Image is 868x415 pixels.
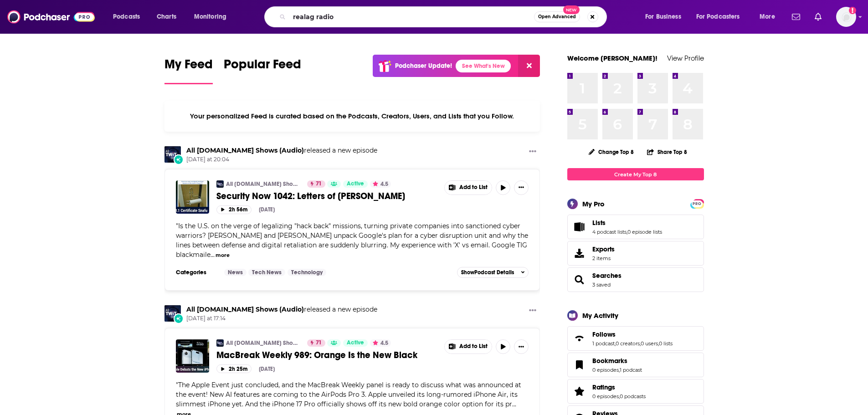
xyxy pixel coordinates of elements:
[259,206,275,213] div: [DATE]
[316,338,322,348] span: 71
[690,10,753,24] button: open menu
[640,340,641,347] span: ,
[445,181,492,195] button: Show More Button
[164,56,213,77] span: My Feed
[216,349,417,361] span: MacBreak Weekly 989: Orange Is the New Black
[512,400,516,408] span: ...
[592,245,615,253] span: Exports
[592,393,619,400] a: 0 episodes
[592,255,615,261] span: 2 items
[216,339,224,347] img: All TWiT.tv Shows (Audio)
[616,340,640,347] a: 0 creators
[216,180,224,188] img: All TWiT.tv Shows (Audio)
[567,168,704,180] a: Create My Top 8
[567,241,704,266] a: Exports
[370,339,391,347] button: 4.5
[347,179,364,189] span: Active
[514,339,529,354] button: Show More Button
[620,367,642,373] a: 1 podcast
[592,383,615,391] span: Ratings
[836,7,856,27] button: Show profile menu
[176,222,528,259] span: Is the U.S. on the verge of legalizing "hack back" missions, turning private companies into sanct...
[592,272,621,280] a: Searches
[567,353,704,377] span: Bookmarks
[567,54,657,62] a: Welcome [PERSON_NAME]!
[113,10,140,23] span: Podcasts
[620,393,646,400] a: 0 podcasts
[151,10,182,24] a: Charts
[164,305,181,322] img: All TWiT.tv Shows (Audio)
[194,10,226,23] span: Monitoring
[273,6,616,27] div: Search podcasts, credits, & more...
[619,367,620,373] span: ,
[647,143,688,161] button: Share Top 8
[692,200,703,207] span: PRO
[836,7,856,27] img: User Profile
[459,184,488,191] span: Add to List
[615,340,616,347] span: ,
[659,340,673,347] a: 0 lists
[211,251,215,259] span: ...
[514,180,529,195] button: Show More Button
[592,330,673,338] a: Follows
[592,219,606,227] span: Lists
[753,10,786,24] button: open menu
[186,146,377,155] h3: released a new episode
[570,273,589,286] a: Searches
[248,269,285,276] a: Tech News
[567,215,704,239] span: Lists
[176,222,528,259] span: "
[667,54,704,62] a: View Profile
[224,56,301,84] a: Popular Feed
[188,10,238,24] button: open menu
[176,381,521,408] span: The Apple Event just concluded, and the MacBreak Weekly panel is ready to discuss what was announ...
[176,339,209,373] img: MacBreak Weekly 989: Orange Is the New Black
[347,338,364,348] span: Active
[316,179,322,189] span: 71
[534,11,580,22] button: Open AdvancedNew
[224,56,301,77] span: Popular Feed
[176,180,209,214] img: Security Now 1042: Letters of Marque
[658,340,659,347] span: ,
[216,190,438,202] a: Security Now 1042: Letters of [PERSON_NAME]
[343,180,368,188] a: Active
[186,146,304,154] a: All TWiT.tv Shows (Audio)
[176,381,521,408] span: "
[457,267,529,278] button: ShowPodcast Details
[563,5,580,14] span: New
[216,205,252,214] button: 2h 56m
[216,364,252,373] button: 2h 25m
[343,339,368,347] a: Active
[836,7,856,27] span: Logged in as HavasAlexa
[224,269,247,276] a: News
[459,343,488,350] span: Add to List
[567,326,704,351] span: Follows
[592,229,627,235] a: 4 podcast lists
[592,282,611,288] a: 3 saved
[760,10,775,23] span: More
[288,269,326,276] a: Technology
[164,146,181,163] img: All TWiT.tv Shows (Audio)
[7,8,95,26] img: Podchaser - Follow, Share and Rate Podcasts
[570,332,589,345] a: Follows
[186,156,377,164] span: [DATE] at 20:04
[592,330,616,338] span: Follows
[164,56,213,84] a: My Feed
[307,339,325,347] a: 71
[538,15,576,19] span: Open Advanced
[216,190,405,202] span: Security Now 1042: Letters of [PERSON_NAME]
[216,251,230,259] button: more
[216,349,438,361] a: MacBreak Weekly 989: Orange Is the New Black
[289,10,534,24] input: Search podcasts, credits, & more...
[107,10,152,24] button: open menu
[592,219,662,227] a: Lists
[570,247,589,260] span: Exports
[788,9,804,25] a: Show notifications dropdown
